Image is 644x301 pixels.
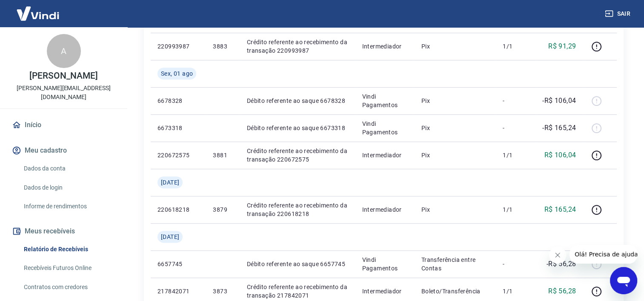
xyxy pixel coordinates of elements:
p: - [503,260,528,268]
p: Crédito referente ao recebimento da transação 220993987 [247,38,349,55]
a: Dados de login [20,179,117,196]
p: Débito referente ao saque 6673318 [247,124,349,132]
p: 1/1 [503,151,528,159]
p: 1/1 [503,42,528,51]
p: Pix [421,124,489,132]
p: -R$ 106,04 [542,96,576,106]
span: Olá! Precisa de ajuda? [5,6,72,13]
p: 3879 [213,205,233,214]
p: Crédito referente ao recebimento da transação 217842071 [247,283,349,300]
iframe: Botão para abrir a janela de mensagens [610,267,637,294]
span: [DATE] [161,178,179,187]
p: 217842071 [157,287,199,295]
p: 6673318 [157,124,199,132]
p: R$ 106,04 [544,150,576,160]
p: Intermediador [362,287,407,295]
p: 3873 [213,287,233,295]
a: Contratos com credores [20,278,117,296]
p: 1/1 [503,287,528,295]
p: -R$ 56,28 [547,259,576,269]
p: Intermediador [362,205,407,214]
p: R$ 91,29 [548,41,576,51]
p: - [503,97,528,105]
p: R$ 56,28 [548,286,576,296]
a: Relatório de Recebíveis [20,241,117,258]
p: Vindi Pagamentos [362,92,407,109]
p: Débito referente ao saque 6657745 [247,260,349,268]
div: A [47,34,81,68]
p: Vindi Pagamentos [362,119,407,136]
iframe: Fechar mensagem [549,247,566,264]
p: 6678328 [157,97,199,105]
p: Vindi Pagamentos [362,256,407,273]
p: Intermediador [362,42,407,51]
p: 3883 [213,42,233,51]
p: Pix [421,97,489,105]
a: Recebíveis Futuros Online [20,259,117,277]
p: 3881 [213,151,233,159]
p: - [503,124,528,132]
p: R$ 165,24 [544,204,576,215]
p: Boleto/Transferência [421,287,489,295]
a: Informe de rendimentos [20,198,117,215]
p: Débito referente ao saque 6678328 [247,97,349,105]
p: Crédito referente ao recebimento da transação 220618218 [247,201,349,218]
span: Sex, 01 ago [161,69,193,78]
button: Meu cadastro [10,141,117,160]
a: Início [10,116,117,134]
p: [PERSON_NAME][EMAIL_ADDRESS][DOMAIN_NAME] [7,84,120,102]
p: 220618218 [157,205,199,214]
p: [PERSON_NAME] [29,71,97,80]
p: Intermediador [362,151,407,159]
p: Pix [421,151,489,159]
p: Transferência entre Contas [421,256,489,273]
button: Meus recebíveis [10,222,117,241]
p: Pix [421,42,489,51]
button: Sair [603,6,634,22]
p: Crédito referente ao recebimento da transação 220672575 [247,147,349,164]
p: 220993987 [157,42,199,51]
p: -R$ 165,24 [542,123,576,133]
a: Dados da conta [20,160,117,177]
p: 220672575 [157,151,199,159]
p: 1/1 [503,205,528,214]
p: Pix [421,205,489,214]
p: 6657745 [157,260,199,268]
img: Vindi [10,0,66,26]
span: [DATE] [161,233,179,241]
iframe: Mensagem da empresa [570,245,637,264]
